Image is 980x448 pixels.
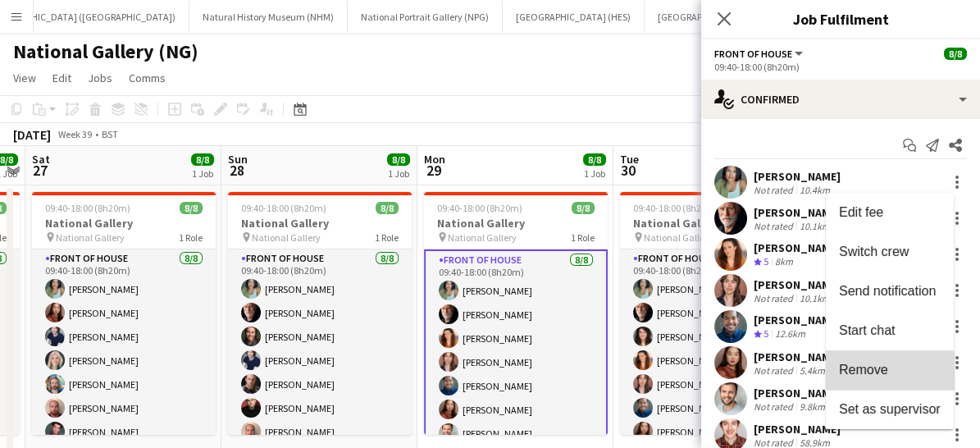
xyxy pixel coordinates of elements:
span: Remove [839,363,888,377]
span: Start chat [839,323,895,337]
span: Set as supervisor [839,402,941,416]
button: Send notification [826,272,954,311]
span: Send notification [839,284,936,298]
span: Edit fee [839,205,883,219]
button: Remove [826,350,954,390]
button: Edit fee [826,193,954,232]
span: Switch crew [839,245,909,258]
button: Switch crew [826,232,954,272]
button: Set as supervisor [826,390,954,429]
button: Start chat [826,311,954,350]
